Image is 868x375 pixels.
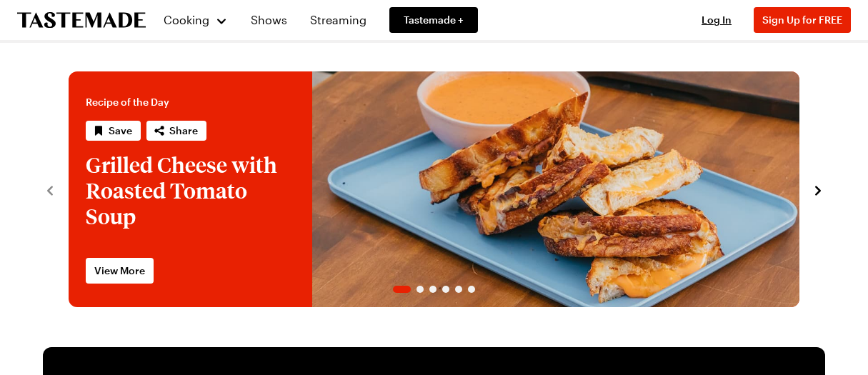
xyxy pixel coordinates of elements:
span: Sign Up for FREE [762,14,842,26]
span: Go to slide 2 [416,286,424,293]
button: Share [146,121,206,141]
span: Cooking [164,13,209,26]
a: Tastemade + [389,7,478,33]
span: Go to slide 4 [442,286,449,293]
button: Cooking [163,3,228,37]
button: Log In [688,13,745,27]
span: Tastemade + [404,13,464,27]
button: navigate to previous item [43,181,57,198]
span: Go to slide 3 [429,286,437,293]
button: Save recipe [86,121,141,141]
span: Log In [702,14,732,26]
a: View More [86,258,154,284]
span: Go to slide 6 [468,286,475,293]
span: Share [169,124,198,138]
button: navigate to next item [811,181,825,198]
span: Save [109,124,132,138]
span: Go to slide 1 [393,286,411,293]
div: 1 / 6 [69,71,799,307]
span: Go to slide 5 [455,286,462,293]
span: View More [94,264,145,278]
a: To Tastemade Home Page [17,12,146,29]
button: Sign Up for FREE [754,7,851,33]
